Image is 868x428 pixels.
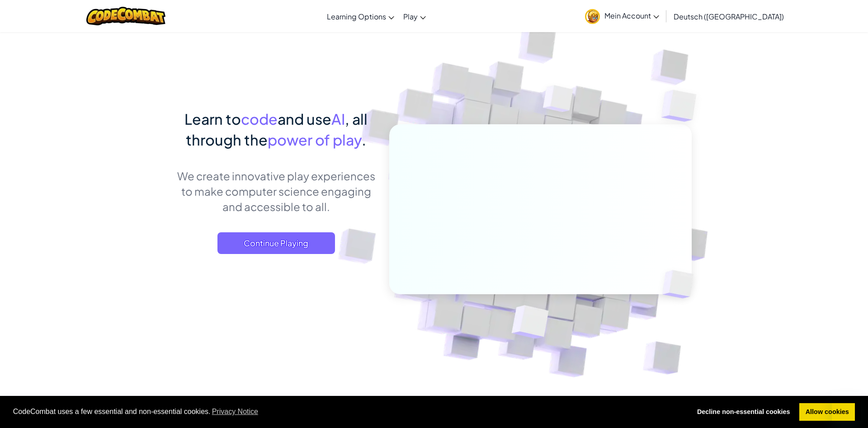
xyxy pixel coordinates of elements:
a: Play [399,4,430,28]
span: Learning Options [327,12,386,21]
span: code [241,110,278,128]
span: and use [278,110,331,128]
span: Play [403,12,418,21]
span: Mein Account [604,11,659,20]
span: AI [331,110,345,128]
span: CodeCombat uses a few essential and non-essential cookies. [13,405,684,419]
a: deny cookies [691,403,796,421]
a: Deutsch ([GEOGRAPHIC_DATA]) [669,4,788,28]
img: Overlap cubes [490,286,571,361]
img: Overlap cubes [643,68,722,144]
img: Overlap cubes [647,251,715,317]
span: . [362,131,366,149]
a: Mein Account [580,2,664,30]
span: Deutsch ([GEOGRAPHIC_DATA]) [674,12,784,21]
iframe: Schaltfläche zum Öffnen des Messaging-Fensters [832,392,861,421]
img: avatar [585,9,600,24]
img: CodeCombat logo [86,7,165,25]
img: Overlap cubes [526,67,591,135]
a: Continue Playing [217,232,335,254]
p: We create innovative play experiences to make computer science engaging and accessible to all. [176,168,376,214]
span: power of play [268,131,362,149]
a: Learning Options [322,4,399,28]
span: Learn to [184,110,241,128]
a: learn more about cookies [211,405,260,419]
a: allow cookies [799,403,855,421]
